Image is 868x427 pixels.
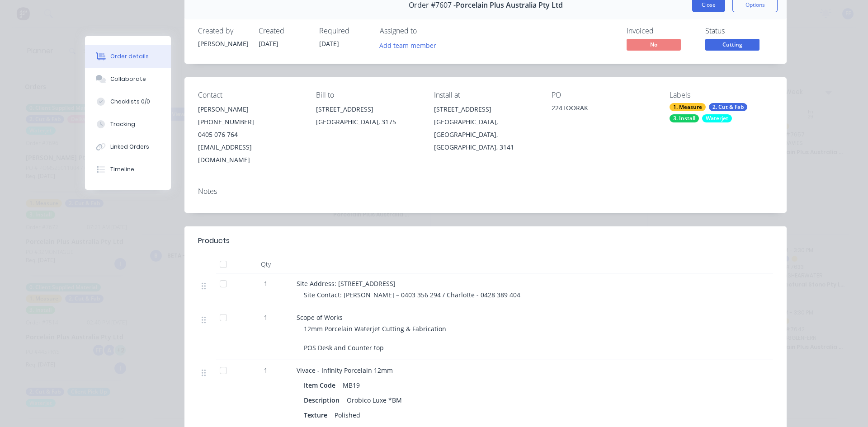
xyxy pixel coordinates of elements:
span: [DATE] [259,39,278,48]
div: Linked Orders [110,143,149,151]
div: [GEOGRAPHIC_DATA], [GEOGRAPHIC_DATA], [GEOGRAPHIC_DATA], 3141 [434,116,538,154]
div: Contact [198,91,302,99]
button: Timeline [85,158,171,181]
div: Checklists 0/0 [110,98,150,106]
div: Labels [670,91,773,99]
div: Timeline [110,165,134,174]
div: [PERSON_NAME][PHONE_NUMBER]0405 076 764[EMAIL_ADDRESS][DOMAIN_NAME] [198,103,302,166]
div: Orobico Luxe *BM [343,394,406,407]
div: Install at [434,91,538,99]
div: [PERSON_NAME] [198,39,248,48]
div: 224TOORAK [552,103,655,116]
div: [STREET_ADDRESS][GEOGRAPHIC_DATA], 3175 [316,103,420,132]
span: 1 [264,279,268,288]
button: Tracking [85,113,171,136]
span: [DATE] [319,39,339,48]
div: 1. Measure [670,103,706,111]
button: Add team member [380,39,441,51]
button: Order details [85,45,171,68]
div: Description [304,394,343,407]
div: Notes [198,187,773,196]
div: Tracking [110,120,135,128]
span: 1 [264,313,268,322]
div: Created [259,27,308,35]
div: Collaborate [110,75,146,83]
button: Linked Orders [85,136,171,158]
div: [GEOGRAPHIC_DATA], 3175 [316,116,420,128]
div: Status [705,27,773,35]
div: [PHONE_NUMBER] [198,116,302,128]
div: Texture [304,408,331,422]
div: 2. Cut & Fab [709,103,747,111]
span: Order #7607 - [409,1,456,9]
div: [STREET_ADDRESS] [316,103,420,116]
span: 12mm Porcelain Waterjet Cutting & Fabrication POS Desk and Counter top [304,324,448,352]
div: Order details [110,52,149,61]
span: Scope of Works [297,313,343,322]
button: Collaborate [85,68,171,90]
div: Polished [331,408,364,422]
span: Vivace - Infinity Porcelain 12mm [297,366,393,375]
div: Invoiced [627,27,694,35]
div: 0405 076 764 [198,128,302,141]
div: Bill to [316,91,420,99]
span: Porcelain Plus Australia Pty Ltd [456,1,563,9]
span: Site Contact: [PERSON_NAME] – 0403 356 294 / Charlotte - 0428 389 404 [304,291,520,299]
div: Qty [239,255,293,273]
span: 1 [264,366,268,375]
span: Site Address: [STREET_ADDRESS] [297,279,396,288]
div: [EMAIL_ADDRESS][DOMAIN_NAME] [198,141,302,166]
div: 3. Install [670,114,699,122]
button: Add team member [375,39,441,51]
div: [PERSON_NAME] [198,103,302,116]
div: Waterjet [702,114,732,122]
button: Cutting [705,39,759,52]
button: Checklists 0/0 [85,90,171,113]
span: No [627,39,681,50]
div: Required [319,27,369,35]
div: Created by [198,27,248,35]
div: Products [198,235,230,246]
div: MB19 [339,379,363,392]
div: Item Code [304,379,339,392]
div: [STREET_ADDRESS] [434,103,538,116]
div: Assigned to [380,27,470,35]
div: [STREET_ADDRESS][GEOGRAPHIC_DATA], [GEOGRAPHIC_DATA], [GEOGRAPHIC_DATA], 3141 [434,103,538,154]
span: Cutting [705,39,759,50]
div: PO [552,91,655,99]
